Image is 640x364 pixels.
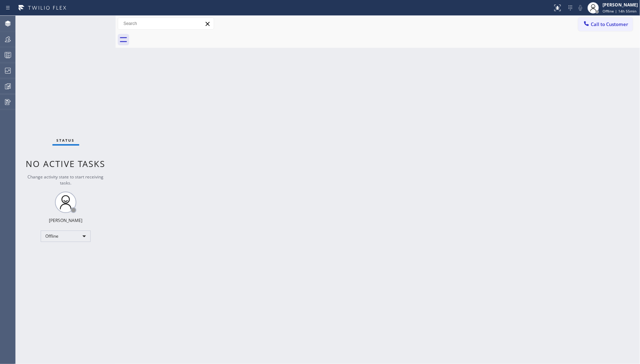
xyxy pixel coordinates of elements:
button: Mute [575,3,585,13]
span: Offline | 14h 55min [603,9,636,14]
span: Change activity state to start receiving tasks. [28,174,104,186]
input: Search [118,18,214,29]
span: Call to Customer [591,21,628,27]
div: Offline [41,231,91,242]
span: No active tasks [26,158,106,170]
div: [PERSON_NAME] [603,2,638,8]
span: Status [57,138,75,143]
div: [PERSON_NAME] [49,217,82,223]
button: Call to Customer [578,17,633,31]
